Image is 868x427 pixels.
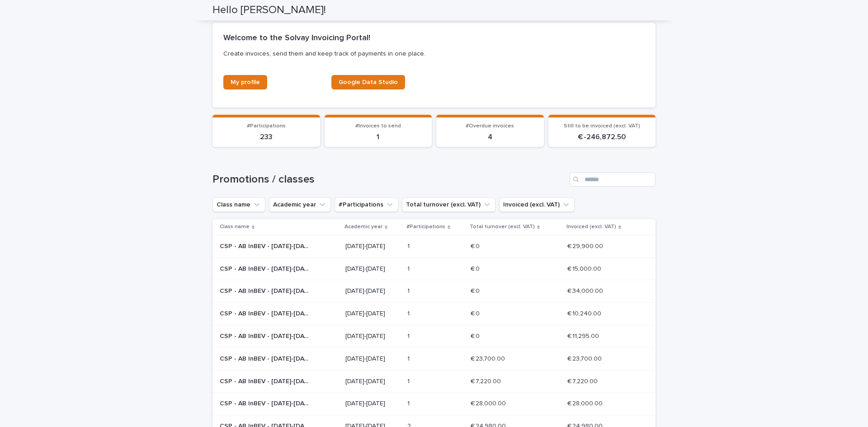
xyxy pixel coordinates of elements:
p: € 28,000.00 [567,398,604,408]
p: CSP - AB InBEV - [DATE]-[DATE] [220,308,312,318]
h1: Promotions / classes [212,173,566,186]
p: [DATE]-[DATE] [345,378,400,385]
span: Still to be invoiced (excl. VAT) [564,123,640,129]
tr: CSP - AB InBEV - [DATE]-[DATE]CSP - AB InBEV - [DATE]-[DATE] [DATE]-[DATE]11 € 0€ 0 € 34,000.00€ ... [212,280,656,303]
a: Google Data Studio [331,75,405,89]
h2: Hello [PERSON_NAME]! [212,4,326,17]
p: 1 [407,353,411,363]
p: Create invoices, send them and keep track of payments in one place. [223,50,641,58]
button: Invoiced (excl. VAT) [499,197,575,212]
h2: Welcome to the Solvay Invoicing Portal! [223,33,370,43]
tr: CSP - AB InBEV - [DATE]-[DATE]CSP - AB InBEV - [DATE]-[DATE] [DATE]-[DATE]11 € 23,700.00€ 23,700.... [212,347,656,370]
p: Total turnover (excl. VAT) [470,222,535,232]
p: [DATE]-[DATE] [345,400,400,408]
span: #Invoices to send [355,123,401,129]
a: My profile [223,75,267,89]
p: € 0 [471,241,481,250]
span: Google Data Studio [339,79,398,85]
tr: CSP - AB InBEV - [DATE]-[DATE]CSP - AB InBEV - [DATE]-[DATE] [DATE]-[DATE]11 € 0€ 0 € 15,000.00€ ... [212,258,656,280]
button: #Participations [335,197,398,212]
p: € 0 [471,331,481,340]
p: 1 [330,133,427,141]
p: € 23,700.00 [471,353,507,363]
p: CSP - AB InBEV - [DATE]-[DATE] [220,353,312,363]
p: € 11,295.00 [567,331,601,340]
p: 1 [407,398,411,408]
p: € 10,240.00 [567,308,603,318]
p: € 23,700.00 [567,353,604,363]
p: 1 [407,376,411,385]
p: [DATE]-[DATE] [345,243,400,250]
p: CSP - AB InBEV - [DATE]-[DATE] [220,263,312,273]
p: #Participations [406,222,445,232]
tr: CSP - AB InBEV - [DATE]-[DATE]CSP - AB InBEV - [DATE]-[DATE] [DATE]-[DATE]11 € 0€ 0 € 29,900.00€ ... [212,235,656,258]
span: #Participations [247,123,286,129]
p: 1 [407,286,411,295]
span: My profile [231,79,260,85]
p: € 7,220.00 [567,376,599,385]
p: CSP - AB InBEV - [DATE]-[DATE] [220,376,312,385]
p: € 0 [471,286,481,295]
p: 1 [407,308,411,318]
p: CSP - AB InBEV - [DATE]-[DATE] [220,398,312,408]
p: CSP - AB InBEV - [DATE]-[DATE] [220,331,312,340]
p: € 0 [471,308,481,318]
p: Academic year [344,222,382,232]
p: € -246,872.50 [554,133,651,141]
p: [DATE]-[DATE] [345,310,400,318]
p: 4 [442,133,538,141]
input: Search [570,172,656,187]
p: [DATE]-[DATE] [345,333,400,340]
p: CSP - AB InBEV - [DATE]-[DATE] [220,286,312,295]
p: Invoiced (excl. VAT) [566,222,616,232]
p: CSP - AB InBEV - [DATE]-[DATE] [220,241,312,250]
p: [DATE]-[DATE] [345,355,400,363]
p: 1 [407,263,411,273]
p: 1 [407,331,411,340]
tr: CSP - AB InBEV - [DATE]-[DATE]CSP - AB InBEV - [DATE]-[DATE] [DATE]-[DATE]11 € 0€ 0 € 11,295.00€ ... [212,325,656,347]
p: € 0 [471,263,481,273]
p: [DATE]-[DATE] [345,287,400,295]
p: € 15,000.00 [567,263,603,273]
tr: CSP - AB InBEV - [DATE]-[DATE]CSP - AB InBEV - [DATE]-[DATE] [DATE]-[DATE]11 € 28,000.00€ 28,000.... [212,393,656,415]
p: € 28,000.00 [471,398,508,408]
tr: CSP - AB InBEV - [DATE]-[DATE]CSP - AB InBEV - [DATE]-[DATE] [DATE]-[DATE]11 € 7,220.00€ 7,220.00... [212,370,656,393]
tr: CSP - AB InBEV - [DATE]-[DATE]CSP - AB InBEV - [DATE]-[DATE] [DATE]-[DATE]11 € 0€ 0 € 10,240.00€ ... [212,303,656,325]
button: Total turnover (excl. VAT) [402,197,495,212]
p: Class name [220,222,250,232]
p: 233 [218,133,315,141]
span: #Overdue invoices [466,123,514,129]
p: [DATE]-[DATE] [345,265,400,273]
p: € 34,000.00 [567,286,605,295]
button: Academic year [269,197,331,212]
button: Class name [212,197,265,212]
p: € 29,900.00 [567,241,605,250]
p: € 7,220.00 [471,376,503,385]
p: 1 [407,241,411,250]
